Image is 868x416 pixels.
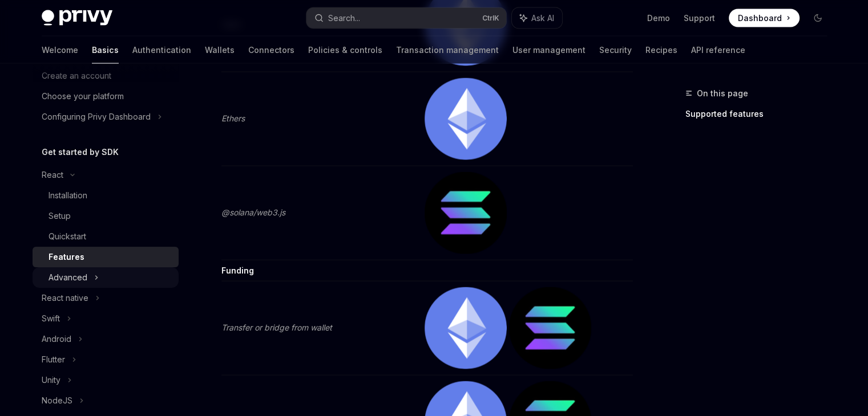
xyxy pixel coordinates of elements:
[647,13,670,24] a: Demo
[685,105,836,123] a: Supported features
[221,113,245,123] em: Ethers
[328,11,360,25] div: Search...
[684,13,715,24] a: Support
[697,87,748,100] span: On this page
[33,185,179,206] a: Installation
[221,207,285,217] em: @solana/web3.js
[42,312,60,325] div: Swift
[809,9,827,27] button: Toggle dark mode
[482,14,499,23] span: Ctrl K
[33,247,179,267] a: Features
[49,189,87,202] div: Installation
[248,36,294,64] a: Connectors
[49,209,71,223] div: Setup
[531,13,554,24] span: Ask AI
[425,78,507,160] img: ethereum.png
[42,145,119,159] h5: Get started by SDK
[42,394,72,407] div: NodeJS
[33,206,179,226] a: Setup
[425,287,507,369] img: ethereum.png
[221,266,254,275] strong: Funding
[42,168,63,182] div: React
[132,36,191,64] a: Authentication
[49,250,84,264] div: Features
[42,89,124,103] div: Choose your platform
[33,86,179,107] a: Choose your platform
[42,353,65,366] div: Flutter
[42,10,112,26] img: dark logo
[33,226,179,247] a: Quickstart
[42,332,71,346] div: Android
[729,9,800,27] a: Dashboard
[512,8,562,28] button: Ask AI
[645,36,677,64] a: Recipes
[205,36,235,64] a: Wallets
[599,36,632,64] a: Security
[42,291,88,305] div: React native
[221,323,332,332] em: Transfer or bridge from wallet
[738,13,782,24] span: Dashboard
[308,36,382,64] a: Policies & controls
[42,373,60,387] div: Unity
[691,36,745,64] a: API reference
[92,36,119,64] a: Basics
[42,110,151,124] div: Configuring Privy Dashboard
[425,172,507,254] img: solana.png
[49,230,86,243] div: Quickstart
[509,287,591,369] img: solana.png
[512,36,586,64] a: User management
[42,36,78,64] a: Welcome
[306,8,506,28] button: Search...CtrlK
[396,36,499,64] a: Transaction management
[49,271,87,284] div: Advanced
